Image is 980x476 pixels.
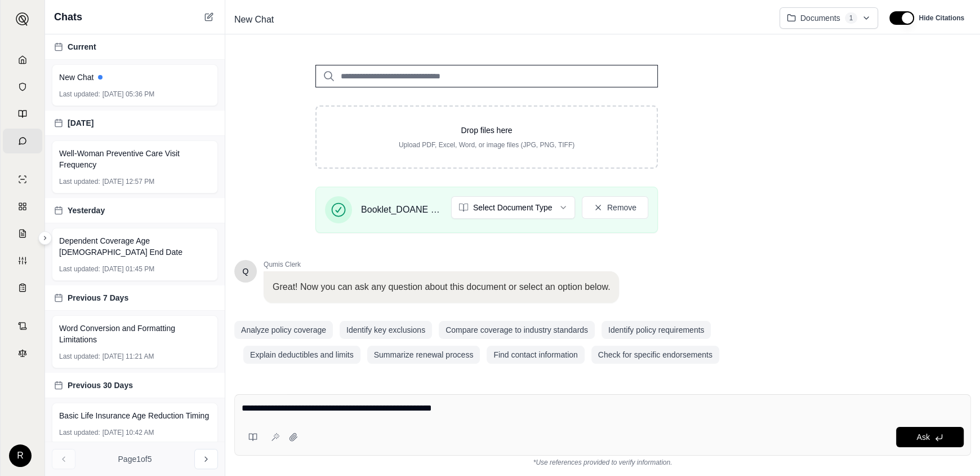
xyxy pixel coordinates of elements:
p: Great! Now you can ask any question about this document or select an option below. [273,280,610,294]
button: Remove [582,196,648,219]
div: *Use references provided to verify information. [234,456,971,467]
button: Check for specific endorsements [591,346,719,364]
span: [DATE] 11:21 AM [103,352,154,361]
span: [DATE] [68,117,93,129]
button: Compare coverage to industry standards [439,321,595,339]
div: Edit Title [230,11,770,29]
p: Upload PDF, Excel, Word, or image files (JPG, PNG, TIFF) [335,140,639,149]
a: Coverage Table [3,275,42,300]
span: Well-Woman Preventive Care Visit Frequency [59,148,211,170]
span: Dependent Coverage Age [DEMOGRAPHIC_DATA] End Date [59,235,211,258]
button: Ask [896,427,964,447]
div: R [9,444,32,467]
button: Identify policy requirements [602,321,711,339]
span: Documents [800,12,840,24]
span: 1 [845,12,858,24]
img: Expand sidebar [16,12,29,26]
button: Find contact information [487,346,584,364]
span: Current [68,41,96,52]
a: Documents Vault [3,74,42,99]
span: Page 1 of 5 [118,453,152,465]
span: Ask [916,433,929,442]
span: Last updated: [59,352,100,361]
a: Custom Report [3,248,42,273]
a: Contract Analysis [3,314,42,338]
button: Expand sidebar [38,231,52,245]
span: Last updated: [59,428,100,437]
span: Previous 30 Days [68,380,133,391]
button: Summarize renewal process [367,346,480,364]
button: New Chat [202,10,216,24]
span: [DATE] 01:45 PM [103,265,154,274]
span: Hide Citations [919,14,964,23]
a: Chat [3,129,42,153]
span: Basic Life Insurance Age Reduction Timing [59,410,209,421]
a: Policy Comparisons [3,194,42,219]
button: Identify key exclusions [340,321,432,339]
span: [DATE] 05:36 PM [103,90,154,99]
span: New Chat [230,11,278,29]
a: Home [3,47,42,72]
button: Expand sidebar [11,8,34,30]
span: Booklet_DOANE FAMILY ENTERPRISES, LP.pdf [361,203,442,217]
button: Analyze policy coverage [234,321,333,339]
span: Qumis Clerk [264,260,619,269]
span: Chats [54,9,82,25]
span: Last updated: [59,265,100,274]
span: Hello [243,266,249,277]
span: Previous 7 Days [68,292,128,303]
a: Single Policy [3,167,42,192]
span: Last updated: [59,177,100,186]
span: New Chat [59,72,93,83]
button: Documents1 [779,7,879,29]
span: Word Conversion and Formatting Limitations [59,323,211,345]
span: Last updated: [59,90,100,99]
span: Yesterday [68,205,105,216]
p: Drop files here [335,125,639,136]
a: Legal Search Engine [3,341,42,365]
span: [DATE] 10:42 AM [103,428,154,437]
a: Claim Coverage [3,221,42,246]
span: [DATE] 12:57 PM [103,177,154,186]
a: Prompt Library [3,102,42,126]
button: Explain deductibles and limits [243,346,360,364]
